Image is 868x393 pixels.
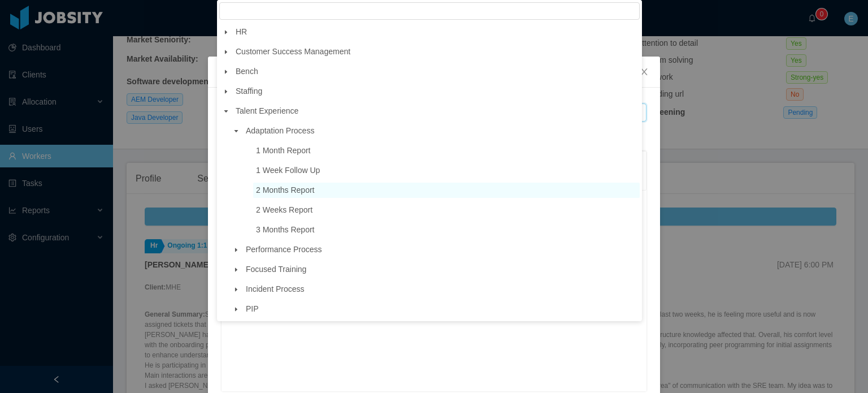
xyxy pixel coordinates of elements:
span: 3 Months Report [253,222,640,237]
i: icon: caret-down [223,109,229,114]
span: Focused Training [243,262,640,277]
i: icon: caret-down [233,128,239,134]
span: Incident Process [243,282,640,297]
span: Staffing [236,87,262,96]
span: PIP [246,304,259,313]
i: icon: caret-down [223,69,229,75]
span: Customer Success Management [233,44,640,59]
span: HR [236,27,247,36]
span: Customer Success Management [236,47,350,56]
span: Bench [236,67,258,76]
span: Performance Process [243,242,640,257]
i: icon: caret-down [233,287,239,292]
span: 1 Month Report [253,143,640,158]
button: Close [628,57,660,88]
span: 1 Week Follow Up [256,166,320,175]
i: icon: caret-down [223,29,229,35]
span: 3 Months Report [256,225,315,234]
i: icon: close [640,67,649,76]
input: filter select [219,2,640,20]
span: Bench [233,64,640,79]
span: Staffing [233,84,640,99]
span: Incident Process [246,284,305,293]
span: Performance Process [246,245,322,254]
span: HR [233,24,640,40]
span: 1 Month Report [256,146,311,155]
span: 2 Weeks Report [253,202,640,218]
i: icon: caret-down [223,49,229,55]
i: icon: caret-down [223,89,229,94]
i: icon: caret-down [233,247,239,253]
span: Adaptation Process [243,123,640,139]
span: Talent Experience [236,106,298,115]
i: icon: caret-down [233,306,239,312]
span: Adaptation Process [246,126,314,135]
span: PIP [243,301,640,317]
span: Talent Experience [233,103,640,119]
span: 1 Week Follow Up [253,163,640,178]
i: icon: caret-down [233,267,239,273]
span: 2 Months Report [256,185,315,195]
span: 2 Months Report [253,183,640,198]
span: 2 Weeks Report [256,205,313,214]
span: Focused Training [246,265,306,274]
